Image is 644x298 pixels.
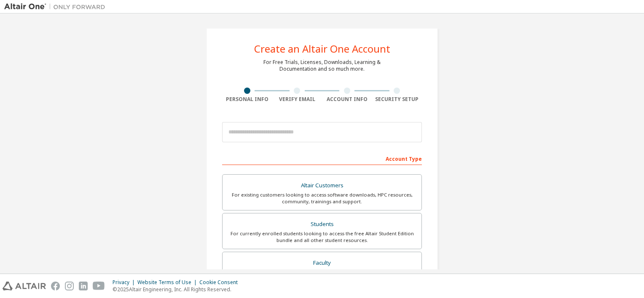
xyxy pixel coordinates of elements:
[228,230,416,244] div: For currently enrolled students looking to access the free Altair Student Edition bundle and all ...
[199,279,243,286] div: Cookie Consent
[228,269,416,282] div: For faculty & administrators of academic institutions administering students and accessing softwa...
[65,282,74,290] img: instagram.svg
[228,257,416,269] div: Faculty
[113,279,137,286] div: Privacy
[222,152,422,165] div: Account Type
[93,282,105,290] img: youtube.svg
[222,96,272,103] div: Personal Info
[272,96,322,103] div: Verify Email
[4,3,110,11] img: Altair One
[228,192,416,205] div: For existing customers looking to access software downloads, HPC resources, community, trainings ...
[254,44,390,54] div: Create an Altair One Account
[113,286,243,293] p: © 2025 Altair Engineering, Inc. All Rights Reserved.
[79,282,88,290] img: linkedin.svg
[322,96,372,103] div: Account Info
[372,96,422,103] div: Security Setup
[137,279,199,286] div: Website Terms of Use
[263,59,381,72] div: For Free Trials, Licenses, Downloads, Learning & Documentation and so much more.
[228,180,416,192] div: Altair Customers
[3,282,46,290] img: altair_logo.svg
[228,218,416,230] div: Students
[51,282,60,290] img: facebook.svg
